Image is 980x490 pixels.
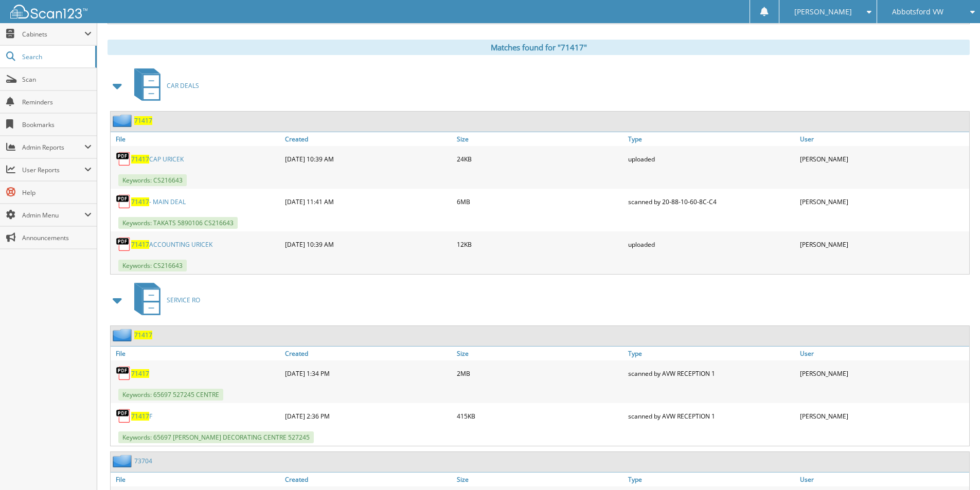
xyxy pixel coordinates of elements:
[131,155,149,164] span: 71417
[794,9,852,15] span: [PERSON_NAME]
[454,149,626,169] div: 24KB
[797,149,969,169] div: [PERSON_NAME]
[282,191,454,212] div: [DATE] 11:41 AM
[113,329,134,341] img: folder2.png
[626,132,797,146] a: Type
[282,473,454,486] a: Created
[111,473,282,486] a: File
[22,75,92,84] span: Scan
[626,473,797,486] a: Type
[116,151,131,167] img: PDF.png
[626,363,797,384] div: scanned by AVW RECEPTION 1
[131,155,184,164] a: 71417CAP URICEK
[282,363,454,384] div: [DATE] 1:34 PM
[22,30,84,39] span: Cabinets
[22,52,90,61] span: Search
[111,347,282,360] a: File
[797,363,969,384] div: [PERSON_NAME]
[282,406,454,426] div: [DATE] 2:36 PM
[282,347,454,360] a: Created
[108,40,970,55] div: Matches found for "71417"
[282,234,454,255] div: [DATE] 10:39 AM
[134,331,152,339] a: 71417
[113,455,134,467] img: folder2.png
[116,237,131,252] img: PDF.png
[22,188,92,197] span: Help
[454,132,626,146] a: Size
[131,240,212,249] a: 71417ACCOUNTING URICEK
[128,280,200,320] a: SERVICE RO
[929,441,980,490] iframe: Chat Widget
[131,240,149,249] span: 71417
[454,347,626,360] a: Size
[797,347,969,360] a: User
[454,406,626,426] div: 415KB
[797,406,969,426] div: [PERSON_NAME]
[626,406,797,426] div: scanned by AVW RECEPTION 1
[10,5,87,19] img: scan123-logo-white.svg
[131,197,186,206] a: 71417- MAIN DEAL
[116,366,131,381] img: PDF.png
[454,473,626,486] a: Size
[454,363,626,384] div: 2MB
[118,389,223,401] span: Keywords: 65697 527245 CENTRE
[131,369,149,378] a: 71417
[797,132,969,146] a: User
[454,234,626,255] div: 12KB
[22,233,92,242] span: Announcements
[116,408,131,424] img: PDF.png
[797,234,969,255] div: [PERSON_NAME]
[131,412,152,421] a: 71417F
[282,149,454,169] div: [DATE] 10:39 AM
[131,412,149,421] span: 71417
[282,132,454,146] a: Created
[22,120,92,129] span: Bookmarks
[111,132,282,146] a: File
[118,217,238,229] span: Keywords: TAKATS 5890106 CS216643
[892,9,943,15] span: Abbotsford VW
[626,347,797,360] a: Type
[454,191,626,212] div: 6MB
[22,211,84,220] span: Admin Menu
[626,234,797,255] div: uploaded
[113,114,134,127] img: folder2.png
[167,81,199,90] span: CAR DEALS
[167,296,200,304] span: SERVICE RO
[797,191,969,212] div: [PERSON_NAME]
[134,457,152,465] a: 73704
[626,191,797,212] div: scanned by 20-88-10-60-8C-C4
[116,194,131,209] img: PDF.png
[22,143,84,152] span: Admin Reports
[118,431,314,443] span: Keywords: 65697 [PERSON_NAME] DECORATING CENTRE 527245
[128,65,199,106] a: CAR DEALS
[626,149,797,169] div: uploaded
[131,197,149,206] span: 71417
[118,174,187,186] span: Keywords: CS216643
[134,116,152,125] a: 71417
[118,260,187,271] span: Keywords: CS216643
[22,98,92,106] span: Reminders
[797,473,969,486] a: User
[22,166,84,174] span: User Reports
